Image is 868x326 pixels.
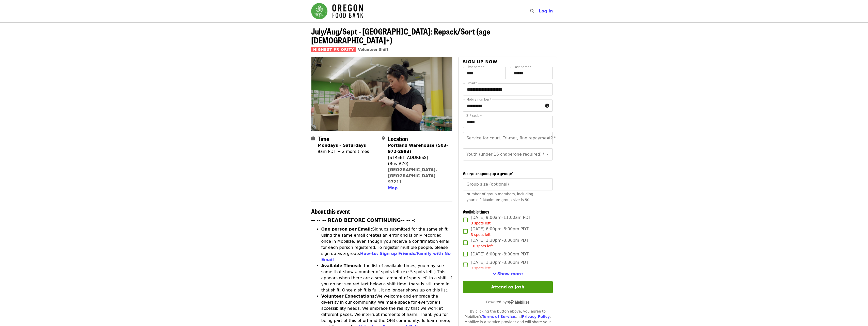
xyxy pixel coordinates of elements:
[463,178,553,190] input: [object Object]
[311,47,356,52] span: Highest Priority
[388,161,448,167] div: (Bus #70)
[482,315,515,319] a: Terms of Service
[471,266,491,270] span: 3 spots left
[471,237,528,249] span: [DATE] 1:30pm–3:30pm PDT
[321,251,451,262] a: How-to: Sign up Friends/Family with No Email
[311,136,315,141] i: calendar icon
[471,215,531,226] span: [DATE] 9:00am–11:00am PDT
[311,57,452,131] img: July/Aug/Sept - Portland: Repack/Sort (age 8+) organized by Oregon Food Bank
[382,136,385,141] i: map-marker-alt icon
[466,192,533,202] span: Number of group members, including yourself. Maximum group size is 50
[497,271,523,276] span: Show more
[466,66,485,69] label: First name
[321,294,376,299] strong: Volunteer Expectations:
[493,271,523,277] button: See more timeslots
[388,134,408,143] span: Location
[463,208,489,215] span: Available times
[388,155,448,161] div: [STREET_ADDRESS]
[466,98,491,101] label: Mobile number
[471,244,493,248] span: 10 spots left
[311,25,490,46] span: July/Aug/Sept - [GEOGRAPHIC_DATA]: Repack/Sort (age [DEMOGRAPHIC_DATA]+)
[463,59,497,64] span: Sign up now
[544,135,551,142] button: Open
[321,263,359,268] strong: Available Times:
[535,6,557,16] button: Log in
[463,281,553,293] button: Attend as Josh
[318,143,366,148] strong: Mondays – Saturdays
[311,207,350,216] span: About this event
[318,149,369,155] div: 9am PDT + 2 more times
[539,9,553,13] span: Log in
[522,315,550,319] a: Privacy Policy
[463,83,553,95] input: Email
[311,3,363,19] img: Oregon Food Bank - Home
[545,103,549,108] i: circle-info icon
[463,67,506,79] input: First name
[466,114,482,117] label: ZIP code
[471,233,491,237] span: 3 spots left
[388,167,437,184] a: [GEOGRAPHIC_DATA], [GEOGRAPHIC_DATA] 97211
[358,47,388,52] a: Volunteer Shift
[537,5,541,17] input: Search
[388,185,398,191] button: Map
[544,151,551,158] button: Open
[311,218,416,223] strong: -- -- -- READ BEFORE CONTINUING-- -- -:
[471,259,528,271] span: [DATE] 1:30pm–3:30pm PDT
[507,300,529,304] img: Powered by Mobilize
[321,263,453,293] li: In the list of available times, you may see some that show a number of spots left (ex: 5 spots le...
[486,300,529,304] span: Powered by
[321,227,372,232] strong: One person per Email:
[321,226,453,263] li: Signups submitted for the same shift using the same email creates an error and is only recorded o...
[318,134,329,143] span: Time
[388,186,398,190] span: Map
[513,66,531,69] label: Last name
[466,82,477,85] label: Email
[471,226,528,237] span: [DATE] 6:00pm–8:00pm PDT
[463,116,553,128] input: ZIP code
[388,143,448,154] strong: Portland Warehouse (503-972-2993)
[471,251,528,257] span: [DATE] 6:00pm–8:00pm PDT
[471,221,491,225] span: 3 spots left
[463,170,513,176] span: Are you signing up a group?
[530,9,534,13] i: search icon
[510,67,553,79] input: Last name
[463,100,543,112] input: Mobile number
